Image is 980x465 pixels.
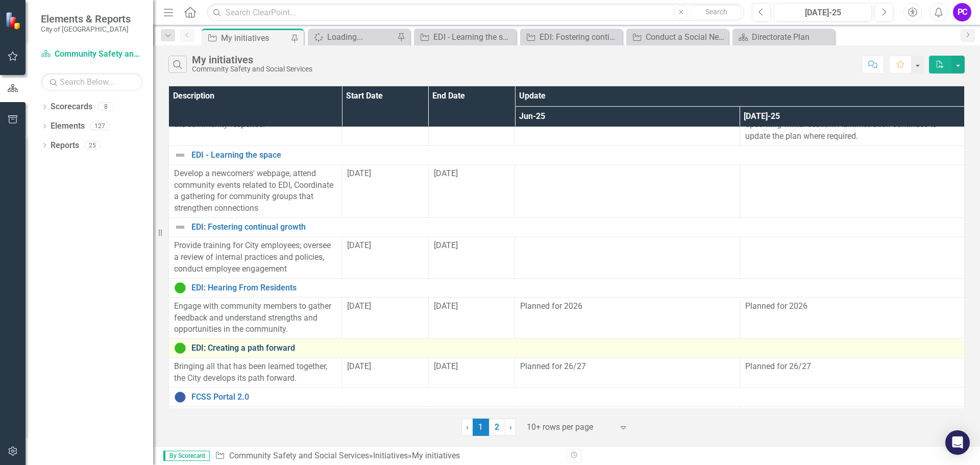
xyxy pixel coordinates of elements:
[740,164,964,217] td: Double-Click to Edit
[520,361,734,373] p: Planned for 26/27
[740,297,964,339] td: Double-Click to Edit
[515,406,740,448] td: Double-Click to Edit
[191,393,959,402] a: FCSS Portal 2.0
[169,164,342,217] td: Double-Click to Edit
[192,65,312,73] div: Community Safety and Social Services
[953,3,971,21] button: PC
[169,145,965,164] td: Double-Click to Edit Right Click for Context Menu
[347,361,371,371] span: [DATE]
[752,31,832,43] div: Directorate Plan
[169,297,342,339] td: Double-Click to Edit
[221,32,288,44] div: My initiatives
[41,48,143,60] a: Community Safety and Social Services
[433,31,513,43] div: EDI - Learning the space
[735,31,832,43] a: Directorate Plan
[41,13,131,25] span: Elements & Reports
[90,122,110,131] div: 127
[373,451,408,460] a: Initiatives
[412,451,460,460] div: My initiatives
[342,164,429,217] td: Double-Click to Edit
[646,31,726,43] div: Conduct a Social Needs Assessment
[174,282,186,294] img: Approved (Not Started)
[191,283,959,292] a: EDI: Hearing From Residents
[434,240,458,250] span: [DATE]
[945,430,970,455] div: Open Intercom Messenger
[515,237,740,279] td: Double-Click to Edit
[515,358,740,388] td: Double-Click to Edit
[428,237,515,279] td: Double-Click to Edit
[428,297,515,339] td: Double-Click to Edit
[215,450,559,462] div: » »
[84,141,101,150] div: 25
[51,140,79,152] a: Reports
[169,278,965,297] td: Double-Click to Edit Right Click for Context Menu
[229,451,369,460] a: Community Safety and Social Services
[745,301,959,312] p: Planned for 2026
[5,11,23,29] img: ClearPoint Strategy
[174,391,186,403] img: Proposed
[466,422,469,432] span: ‹
[473,419,489,436] span: 1
[489,419,505,436] a: 2
[174,149,186,161] img: Not Defined
[434,361,458,371] span: [DATE]
[523,31,620,43] a: EDI: Fostering continual growth
[691,5,742,19] button: Search
[169,358,342,388] td: Double-Click to Edit
[41,25,131,33] small: City of [GEOGRAPHIC_DATA]
[740,406,964,448] td: Double-Click to Edit
[428,164,515,217] td: Double-Click to Edit
[416,31,513,43] a: EDI - Learning the space
[191,344,959,353] a: EDI: Creating a path forward
[705,8,727,16] span: Search
[174,240,331,274] span: Provide training for City employees; oversee a review of internal practices and policies, conduct...
[520,301,734,312] p: Planned for 2026
[777,7,868,19] div: [DATE]-25
[347,301,371,311] span: [DATE]
[740,237,964,279] td: Double-Click to Edit
[192,54,312,65] div: My initiatives
[515,297,740,339] td: Double-Click to Edit
[174,301,331,334] span: Engage with community members to gather feedback and understand strengths and opportunities in th...
[434,168,458,178] span: [DATE]
[509,422,512,432] span: ›
[342,237,429,279] td: Double-Click to Edit
[310,31,395,43] a: Loading...
[515,164,740,217] td: Double-Click to Edit
[207,4,744,21] input: Search ClearPoint...
[327,31,395,43] div: Loading...
[774,3,872,21] button: [DATE]-25
[174,342,186,354] img: Approved (Not Started)
[169,339,965,358] td: Double-Click to Edit Right Click for Context Menu
[428,406,515,448] td: Double-Click to Edit
[347,168,371,178] span: [DATE]
[347,240,371,250] span: [DATE]
[540,31,620,43] div: EDI: Fostering continual growth
[434,301,458,311] span: [DATE]
[191,151,959,160] a: EDI - Learning the space
[191,223,959,232] a: EDI: Fostering continual growth
[174,221,186,233] img: Not Defined
[428,358,515,388] td: Double-Click to Edit
[745,361,959,373] p: Planned for 26/27
[163,451,210,461] span: By Scorecard
[169,387,965,406] td: Double-Click to Edit Right Click for Context Menu
[629,31,726,43] a: Conduct a Social Needs Assessment
[342,297,429,339] td: Double-Click to Edit
[169,218,965,237] td: Double-Click to Edit Right Click for Context Menu
[740,358,964,388] td: Double-Click to Edit
[342,358,429,388] td: Double-Click to Edit
[41,73,143,91] input: Search Below...
[169,406,342,448] td: Double-Click to Edit
[97,103,114,111] div: 8
[169,237,342,279] td: Double-Click to Edit
[51,120,85,132] a: Elements
[342,406,429,448] td: Double-Click to Edit
[51,101,92,113] a: Scorecards
[174,361,327,383] span: Bringing all that has been learned together, the City develops its path forward.
[174,168,333,213] span: Develop a newcomers' webpage, attend community events related to EDI, Coordinate a gathering for ...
